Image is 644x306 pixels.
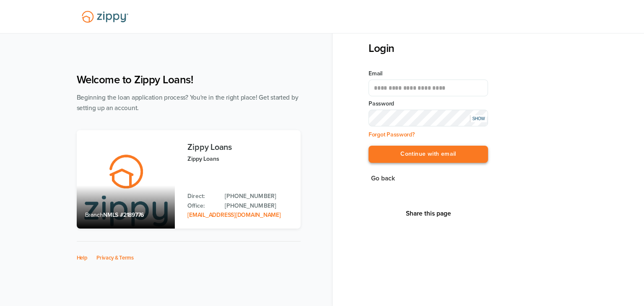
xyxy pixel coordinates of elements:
img: Lender Logo [77,7,133,26]
a: Email Address: zippyguide@zippymh.com [187,211,280,219]
a: Office Phone: 512-975-2947 [225,201,292,211]
span: NMLS #2189776 [103,211,144,219]
a: Direct Phone: 512-975-2947 [225,192,292,201]
button: Share This Page [403,209,454,218]
p: Direct: [187,192,216,201]
span: Beginning the loan application process? You're in the right place! Get started by setting up an a... [77,94,299,112]
button: Go back [369,173,397,184]
a: Forgot Password? [369,131,415,138]
a: Help [77,255,88,261]
input: Email Address [369,80,488,96]
button: Continue with email [369,146,488,163]
h3: Zippy Loans [187,143,292,152]
label: Password [369,100,488,108]
a: Privacy & Terms [96,255,134,261]
div: SHOW [470,115,487,122]
input: Input Password [369,110,488,126]
p: Zippy Loans [187,154,292,164]
span: Branch [85,211,104,219]
h3: Login [369,42,488,55]
label: Email [369,69,488,78]
p: Office: [187,201,216,211]
h1: Welcome to Zippy Loans! [77,73,301,86]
